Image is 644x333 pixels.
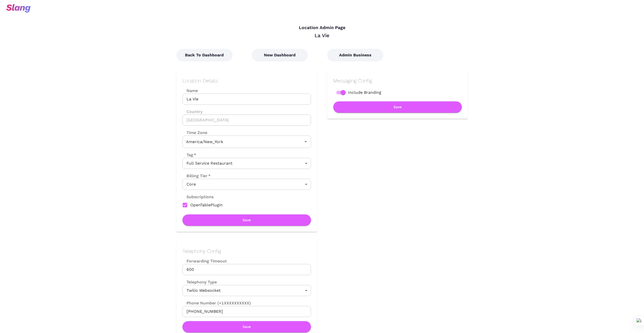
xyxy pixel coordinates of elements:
span: OpenTablePlugin [190,202,223,208]
label: Tag [182,152,196,158]
label: Forwarding Timeout [182,258,311,264]
label: Subscriptions [182,194,214,200]
label: Billing Tier [182,173,211,179]
label: Country [182,109,311,115]
h4: Location Admin Page [176,25,468,31]
button: Save [182,321,311,332]
div: Core [182,179,311,190]
h2: Telephony Config [182,248,311,254]
button: New Dashboard [252,49,308,61]
button: Save [333,101,462,113]
a: Admin Business [327,53,383,57]
a: New Dashboard [252,53,308,57]
label: Name [182,88,311,94]
button: Save [182,214,311,226]
h2: Location Details [182,78,311,84]
label: Time Zone [182,130,311,136]
div: Twilio Websocket [182,285,311,296]
div: Full Service Restaurant [182,158,311,169]
label: Phone Number (+1XXXXXXXXXX) [182,300,311,306]
span: Include Branding [348,90,381,96]
h2: Messaging Config [333,78,462,84]
div: La Vie [176,32,468,39]
button: Admin Business [327,49,383,61]
button: Open [302,138,309,145]
label: Telephony Type [182,279,217,285]
img: svg+xml;base64,PHN2ZyB3aWR0aD0iOTciIGhlaWdodD0iMzQiIHZpZXdCb3g9IjAgMCA5NyAzNCIgZmlsbD0ibm9uZSIgeG... [6,4,31,13]
button: Back To Dashboard [176,49,233,61]
a: Back To Dashboard [176,53,233,57]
